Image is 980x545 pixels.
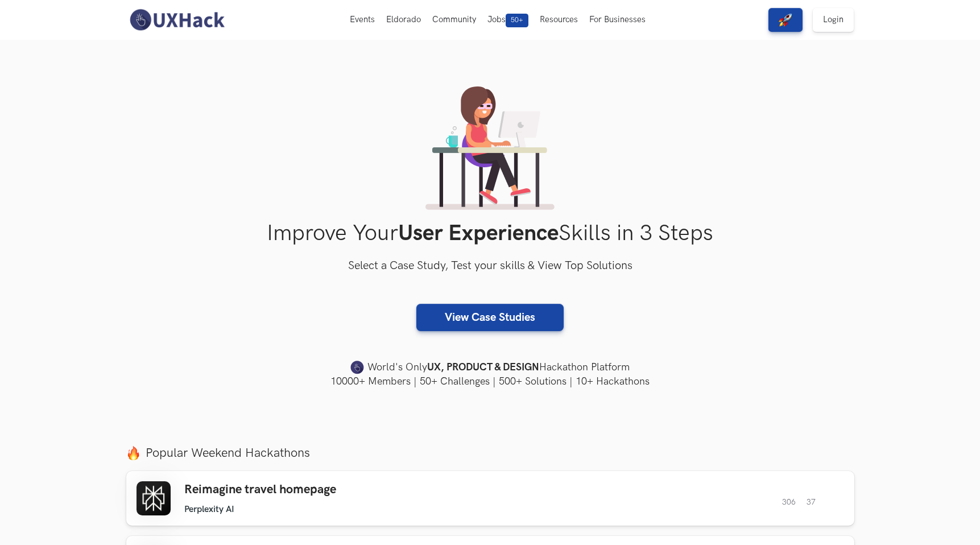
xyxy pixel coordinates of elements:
a: View Case Studies [416,304,564,331]
h4: 10000+ Members | 50+ Challenges | 500+ Solutions | 10+ Hackathons [126,374,854,389]
a: Login [813,8,854,32]
img: UXHack-logo.png [126,8,228,32]
strong: UX, PRODUCT & DESIGN [427,360,539,375]
span: 306 [779,498,796,506]
label: Popular Weekend Hackathons [126,445,854,461]
li: Perplexity AI [184,504,234,515]
span: 37 [804,498,816,506]
h3: Reimagine travel homepage [184,482,507,497]
img: uxhack-favicon-image.png [350,360,364,375]
img: fire.png [126,446,140,460]
strong: User Experience [398,220,559,247]
a: Reimagine travel homepage Perplexity AI 306 37 [126,471,854,526]
h3: Select a Case Study, Test your skills & View Top Solutions [126,257,854,275]
h4: World's Only Hackathon Platform [126,360,854,375]
img: lady working on laptop [425,86,555,210]
span: 50+ [506,14,528,27]
img: rocket [779,13,792,27]
h1: Improve Your Skills in 3 Steps [126,220,854,247]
